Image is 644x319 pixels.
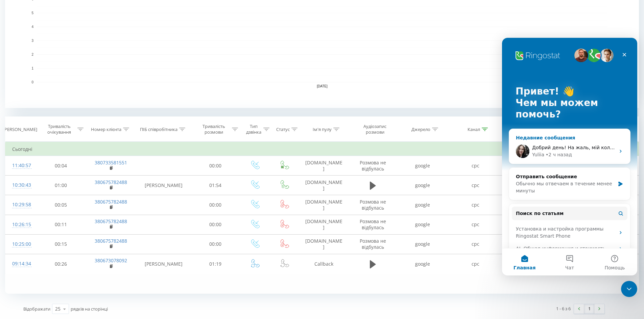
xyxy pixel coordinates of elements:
[360,159,386,172] span: Розмова не відбулась
[313,127,332,132] div: Ім'я пулу
[10,169,125,182] button: Поиск по статьям
[136,254,191,274] td: [PERSON_NAME]
[396,254,449,274] td: google
[246,124,262,135] div: Тип дзвінка
[449,156,502,176] td: cpc
[502,38,637,275] iframe: Intercom live chat
[449,176,502,195] td: cpc
[31,53,33,56] text: 2
[191,176,240,195] td: 01:54
[37,234,86,254] td: 00:15
[31,11,33,15] text: 5
[102,228,123,232] span: Помощь
[12,257,30,270] div: 09:14:34
[396,234,449,254] td: google
[449,234,502,254] td: cpc
[276,127,290,132] div: Статус
[360,198,386,211] span: Розмова не відбулась
[45,211,90,238] button: Чат
[299,254,349,274] td: Callback
[3,127,37,132] div: [PERSON_NAME]
[95,257,127,264] a: 380673078092
[30,113,42,121] div: Yuliia
[621,281,637,297] iframe: Intercom live chat
[411,127,430,132] div: Джерело
[95,198,127,205] a: 380675782488
[468,127,480,132] div: Канал
[299,234,349,254] td: [DOMAIN_NAME]
[23,306,50,312] span: Відображати
[136,176,191,195] td: [PERSON_NAME]
[37,156,86,176] td: 00:04
[5,142,639,156] td: Сьогодні
[191,156,240,176] td: 00:00
[191,254,240,274] td: 01:19
[360,218,386,231] span: Розмова не відбулась
[12,238,30,251] div: 10:25:00
[11,228,34,232] span: Главная
[556,305,571,312] div: 1 - 6 з 6
[31,80,33,84] text: 0
[95,179,127,185] a: 380675782488
[299,156,349,176] td: [DOMAIN_NAME]
[12,198,30,211] div: 10:29:58
[14,142,113,157] div: Обычно мы отвечаем в течение менее минуты
[95,159,127,166] a: 380733581551
[140,127,177,132] div: ПІБ співробітника
[31,39,33,43] text: 3
[37,254,86,274] td: 00:26
[31,67,33,70] text: 1
[12,159,30,172] div: 11:40:57
[360,238,386,250] span: Розмова не відбулась
[31,25,33,29] text: 4
[37,195,86,215] td: 00:05
[10,205,125,217] div: AI. Общая информация и стоимость
[317,84,328,88] text: [DATE]
[14,188,113,202] div: Установка и настройка программы Ringostat Smart Phone
[90,211,135,238] button: Помощь
[12,179,30,192] div: 10:30:43
[449,195,502,215] td: cpc
[191,234,240,254] td: 00:00
[55,305,61,312] div: 25
[63,228,72,232] span: Чат
[584,304,594,314] a: 1
[14,207,113,214] div: AI. Общая информация и стоимость
[396,215,449,234] td: google
[43,124,76,135] div: Тривалість очікування
[116,11,128,23] div: Закрыть
[95,218,127,224] a: 380675782488
[14,135,113,142] div: Отправить сообщение
[12,218,30,231] div: 10:26:15
[396,156,449,176] td: google
[299,195,349,215] td: [DOMAIN_NAME]
[191,215,240,234] td: 00:00
[7,130,128,162] div: Отправить сообщениеОбычно мы отвечаем в течение менее минуты
[396,176,449,195] td: google
[37,176,86,195] td: 01:00
[91,127,121,132] div: Номер клієнта
[44,113,70,121] div: • 2 ч назад
[30,107,616,112] span: Добрий день! На жаль, мій колега не може вам зараз відповісти, оскільки ненадовго відлучився на з...
[14,172,62,179] span: Поиск по статьям
[197,124,231,135] div: Тривалість розмови
[449,254,502,274] td: cpc
[299,215,349,234] td: [DOMAIN_NAME]
[355,124,395,135] div: Аудіозапис розмови
[449,215,502,234] td: cpc
[71,306,108,312] span: рядків на сторінці
[191,195,240,215] td: 00:00
[95,238,127,244] a: 380675782488
[37,215,86,234] td: 00:11
[299,176,349,195] td: [DOMAIN_NAME]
